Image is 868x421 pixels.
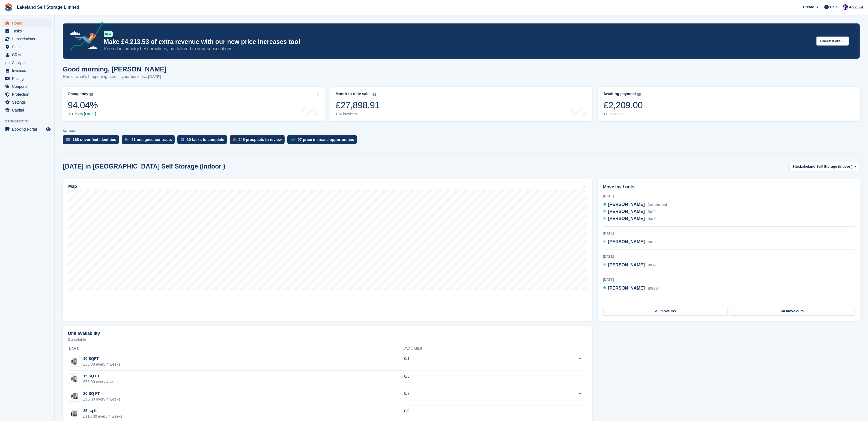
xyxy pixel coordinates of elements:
span: Invoices [12,67,45,74]
p: 0 available [68,338,587,341]
img: 15-sqft-unit.jpg [69,375,80,383]
a: menu [3,35,52,43]
h2: Move ins / outs [603,184,855,190]
a: menu [3,125,52,133]
a: menu [3,106,52,114]
div: £75.00 every 4 weeks [83,379,120,385]
p: ACTIONS [63,129,860,133]
span: B013 [648,240,655,244]
th: Name [68,345,404,353]
img: icon-info-grey-7440780725fd019a000dd9b08b2336e03edf1995a4989e88bcd33f0948082b44.svg [90,93,93,96]
div: [DATE] [603,300,855,305]
span: [PERSON_NAME] [608,202,645,207]
a: [PERSON_NAME] B083D [603,285,658,292]
td: 0/9 [404,388,517,405]
div: 94.04% [68,100,98,111]
a: 245 prospects to review [230,135,287,147]
div: 0.57% [DATE] [68,112,98,116]
a: menu [3,83,52,90]
span: [PERSON_NAME] [608,286,645,290]
button: Check it out → [816,37,849,46]
img: prospect-51fa495bee0391a8d652442698ab0144808aea92771e9ea1ae160a38d050c398.svg [233,138,236,141]
div: [DATE] [603,194,855,199]
span: B075 [648,217,655,221]
div: Awaiting payment [603,92,636,96]
a: menu [3,98,52,106]
td: 0/5 [404,371,517,388]
span: Subscriptions [12,35,45,43]
img: 25.jpg [69,410,80,417]
span: Create [803,4,814,10]
a: menu [3,91,52,98]
a: menu [3,75,52,82]
a: menu [3,59,52,67]
a: Preview store [45,126,52,133]
div: 21 unsigned contracts [132,137,172,142]
span: Help [830,4,838,10]
a: All move outs [730,307,854,315]
a: [PERSON_NAME] B039 [603,262,656,269]
a: menu [3,67,52,74]
img: contract_signature_icon-13c848040528278c33f63329250d36e43548de30e8caae1d1a13099fd9432cc5.svg [125,138,129,141]
img: Nick Aynsley [843,4,848,10]
div: £115.00 every 4 weeks [83,414,123,419]
span: Settings [12,98,45,106]
span: B039 [648,263,655,267]
a: 21 unsigned contracts [122,135,178,147]
span: Lakeland Self Storage (Indoor ) [800,164,852,169]
a: 10 tasks to complete [177,135,230,147]
img: task-75834270c22a3079a89374b754ae025e5fb1db73e45f91037f5363f120a921f8.svg [181,138,184,141]
div: £65.00 every 4 weeks [83,362,120,367]
span: B083D [648,287,658,290]
img: icon-info-grey-7440780725fd019a000dd9b08b2336e03edf1995a4989e88bcd33f0948082b44.svg [637,93,641,96]
div: [DATE] [603,277,855,282]
span: [PERSON_NAME] [608,216,645,221]
a: Month-to-date sales £27,898.91 136 invoices [330,87,593,121]
div: 10 tasks to complete [187,137,224,142]
span: Tasks [12,27,45,35]
a: Map [63,179,592,321]
a: All move ins [603,307,728,315]
a: [PERSON_NAME] B075 [603,215,656,222]
div: NEW [104,31,113,37]
img: 20-sqft-unit.jpg [69,392,80,400]
span: Not allocated [648,203,667,207]
img: 10-sqft-unit.jpg [69,357,80,365]
p: Here's what's happening across your business [DATE] [63,74,166,80]
span: Booking Portal [12,125,45,133]
span: Account [849,5,863,10]
span: Site: [792,164,800,169]
a: 97 price increase opportunities [287,135,360,147]
img: verify_identity-adf6edd0f0f0b5bbfe63781bf79b02c33cf7c696d77639b501bdc392416b5a36.svg [66,138,70,141]
h2: Map [68,184,77,189]
a: menu [3,27,52,35]
a: 168 unverified identities [63,135,122,147]
span: B019 [648,210,655,214]
button: Site: Lakeland Self Storage (Indoor ) [789,162,860,171]
img: price-adjustments-announcement-icon-8257ccfd72463d97f412b2fc003d46551f7dbcb40ab6d574587a9cd5c0d94... [65,22,103,53]
span: [PERSON_NAME] [608,239,645,244]
a: menu [3,51,52,59]
div: 15 SQ FT [83,373,120,379]
h2: Unit availability [68,331,100,336]
a: menu [3,19,52,27]
span: Analytics [12,59,45,67]
td: 0/1 [404,353,517,371]
div: Month-to-date sales [336,92,372,96]
div: £2,209.00 [603,100,643,111]
span: CRM [12,51,45,59]
span: [PERSON_NAME] [608,209,645,214]
div: £27,898.91 [336,100,380,111]
div: 97 price increase opportunities [298,137,354,142]
span: Capital [12,106,45,114]
div: 10 SQFT [83,356,120,362]
div: 245 prospects to review [238,137,282,142]
img: price_increase_opportunities-93ffe204e8149a01c8c9dc8f82e8f89637d9d84a8eef4429ea346261dce0b2c0.svg [291,139,295,141]
span: Storefront [5,119,54,124]
a: Awaiting payment £2,209.00 11 invoices [598,87,860,121]
span: Coupons [12,83,45,90]
span: Home [12,19,45,27]
a: Lakeland Self Storage Limited [15,3,82,12]
div: 11 invoices [603,112,643,116]
a: menu [3,43,52,51]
